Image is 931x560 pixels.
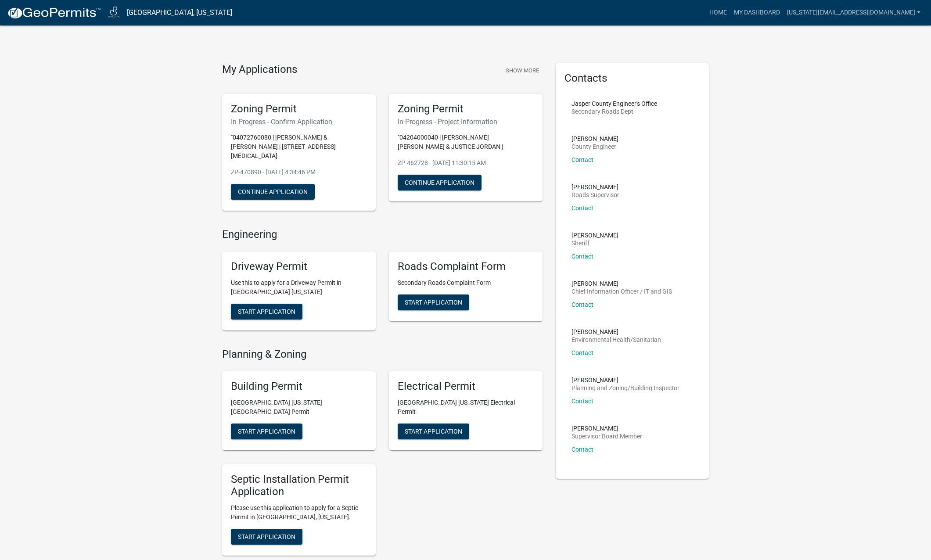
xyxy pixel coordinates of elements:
span: Start Application [238,427,295,434]
h5: Building Permit [231,380,367,393]
button: Start Application [231,529,302,545]
span: Start Application [405,427,462,434]
span: Start Application [405,299,462,306]
p: Secondary Roads Complaint Form [398,278,534,287]
h5: Zoning Permit [398,103,534,115]
h5: Septic Installation Permit Application [231,473,367,499]
button: Start Application [231,304,302,319]
a: My Dashboard [730,4,784,21]
h5: Zoning Permit [231,103,367,115]
button: Start Application [398,424,469,439]
p: ZP-462728 - [DATE] 11:30:15 AM [398,158,534,168]
a: Contact [572,446,593,453]
button: Show More [502,63,543,78]
h5: Roads Complaint Form [398,260,534,273]
h6: In Progress - Project Information [398,118,534,126]
p: [PERSON_NAME] [572,232,618,238]
p: [PERSON_NAME] [572,136,618,142]
p: Environmental Health/Sanitarian [572,337,661,343]
h5: Driveway Permit [231,260,367,273]
p: "04204000040 | [PERSON_NAME] [PERSON_NAME] & JUSTICE JORDAN | [398,133,534,151]
p: Please use this application to apply for a Septic Permit in [GEOGRAPHIC_DATA], [US_STATE]. [231,503,367,522]
p: [PERSON_NAME] [572,377,679,383]
p: Jasper County Engineer's Office [572,101,657,107]
span: Start Application [238,308,295,315]
a: [GEOGRAPHIC_DATA], [US_STATE] [127,5,232,20]
p: Sheriff [572,240,618,246]
p: [PERSON_NAME] [572,280,672,287]
button: Continue Application [231,184,315,200]
a: Contact [572,398,593,405]
img: Jasper County, Iowa [108,7,120,18]
h4: Engineering [222,228,543,241]
p: Secondary Roads Dept [572,108,657,115]
button: Start Application [398,294,469,310]
h4: My Applications [222,63,297,76]
p: Use this to apply for a Driveway Permit in [GEOGRAPHIC_DATA] [US_STATE] [231,278,367,297]
a: Contact [572,205,593,212]
p: [PERSON_NAME] [572,425,642,431]
a: Contact [572,349,593,356]
p: [PERSON_NAME] [572,329,661,335]
p: [PERSON_NAME] [572,184,619,190]
p: ZP-470890 - [DATE] 4:34:46 PM [231,168,367,177]
a: Contact [572,156,593,163]
p: County Engineer [572,144,618,150]
h5: Contacts [564,72,701,85]
p: Supervisor Board Member [572,433,642,439]
p: Chief Information Officer / IT and GIS [572,288,672,294]
a: Home [706,4,730,21]
a: Contact [572,253,593,260]
p: [GEOGRAPHIC_DATA] [US_STATE][GEOGRAPHIC_DATA] Permit [231,398,367,416]
h6: In Progress - Confirm Application [231,118,367,126]
h4: Planning & Zoning [222,348,543,361]
p: Roads Supervisor [572,192,619,198]
p: [GEOGRAPHIC_DATA] [US_STATE] Electrical Permit [398,398,534,416]
p: Planning and Zoning/Building Inspector [572,385,679,391]
a: Contact [572,301,593,308]
a: [US_STATE][EMAIL_ADDRESS][DOMAIN_NAME] [784,4,924,21]
button: Continue Application [398,175,482,190]
p: "04072760080 | [PERSON_NAME] & [PERSON_NAME] | [STREET_ADDRESS][MEDICAL_DATA] [231,133,367,161]
h5: Electrical Permit [398,380,534,393]
span: Start Application [238,533,295,540]
button: Start Application [231,424,302,439]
